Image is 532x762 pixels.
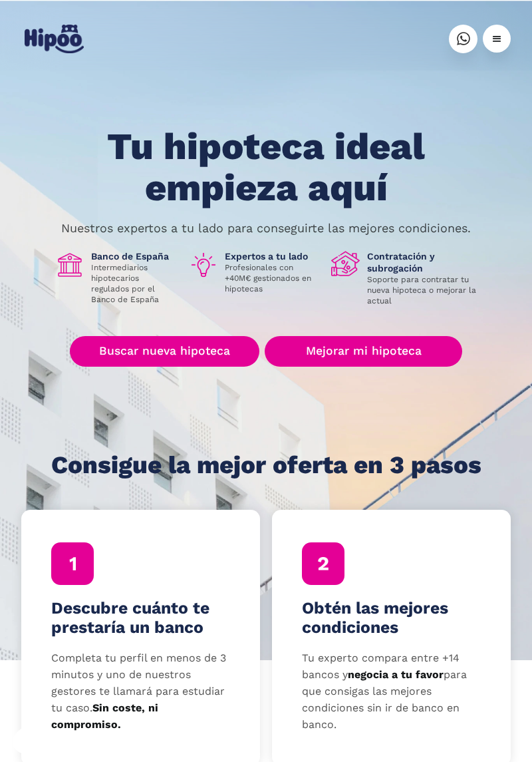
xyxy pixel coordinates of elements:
div: menu [483,25,511,53]
a: Buscar nueva hipoteca [70,336,259,367]
h4: Descubre cuánto te prestaría un banco [51,598,230,638]
p: Nuestros expertos a tu lado para conseguirte las mejores condiciones. [61,223,471,234]
p: Soporte para contratar tu nueva hipoteca o mejorar la actual [367,274,477,306]
h1: Contratación y subrogación [367,250,477,274]
p: Profesionales con +40M€ gestionados en hipotecas [225,262,321,294]
h4: Obtén las mejores condiciones [302,598,481,638]
p: Completa tu perfil en menos de 3 minutos y uno de nuestros gestores te llamará para estudiar tu c... [51,650,230,733]
h1: Expertos a tu lado [225,250,321,262]
h1: Tu hipoteca ideal empieza aquí [52,126,480,208]
p: Intermediarios hipotecarios regulados por el Banco de España [91,262,178,305]
a: Mejorar mi hipoteca [265,336,462,367]
p: Tu experto compara entre +14 bancos y para que consigas las mejores condiciones sin ir de banco e... [302,650,481,733]
strong: Sin coste, ni compromiso. [51,701,158,731]
h1: Consigue la mejor oferta en 3 pasos [51,452,481,478]
a: home [21,19,86,59]
h1: Banco de España [91,250,178,262]
strong: negocia a tu favor [348,668,444,681]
